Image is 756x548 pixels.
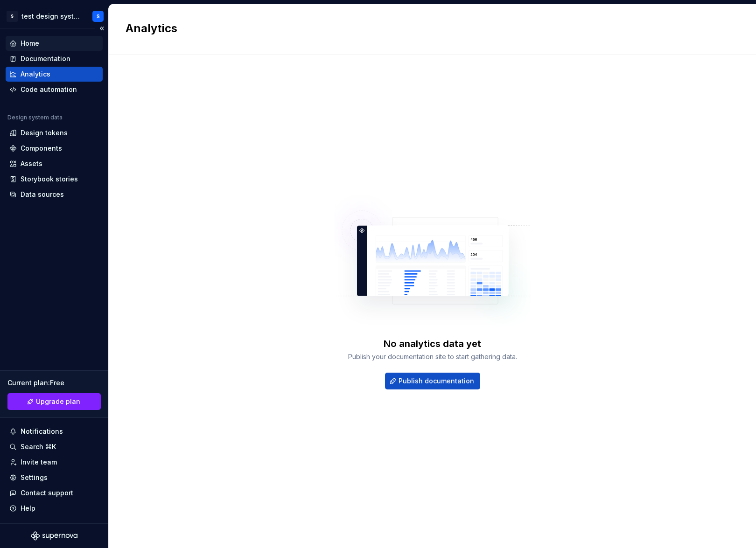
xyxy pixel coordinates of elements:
[21,174,78,184] div: Storybook stories
[6,187,103,202] a: Data sources
[21,12,81,21] div: test design system
[6,172,103,187] a: Storybook stories
[6,82,103,97] a: Code automation
[7,393,101,410] a: Upgrade plan
[97,13,100,20] div: S
[21,473,48,482] div: Settings
[95,22,108,35] button: Collapse sidebar
[6,51,103,66] a: Documentation
[7,378,101,388] div: Current plan : Free
[385,373,480,389] button: Publish documentation
[7,11,18,22] div: S
[6,486,103,500] button: Contact support
[21,69,50,79] div: Analytics
[6,439,103,454] button: Search ⌘K
[21,128,68,138] div: Design tokens
[6,36,103,51] a: Home
[21,190,64,199] div: Data sources
[2,6,106,26] button: Stest design systemS
[6,141,103,156] a: Components
[6,470,103,485] a: Settings
[21,442,56,451] div: Search ⌘K
[6,455,103,470] a: Invite team
[21,159,42,168] div: Assets
[21,427,63,436] div: Notifications
[7,114,63,121] div: Design system data
[6,424,103,439] button: Notifications
[21,458,57,467] div: Invite team
[21,54,70,63] div: Documentation
[6,125,103,140] a: Design tokens
[21,144,62,153] div: Components
[21,39,39,48] div: Home
[21,488,73,498] div: Contact support
[126,21,728,36] h2: Analytics
[6,67,103,82] a: Analytics
[21,85,77,94] div: Code automation
[348,352,517,361] div: Publish your documentation site to start gathering data.
[6,156,103,171] a: Assets
[384,337,481,350] div: No analytics data yet
[21,504,35,513] div: Help
[399,376,474,386] span: Publish documentation
[31,531,77,541] svg: Supernova Logo
[6,501,103,516] button: Help
[36,397,80,406] span: Upgrade plan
